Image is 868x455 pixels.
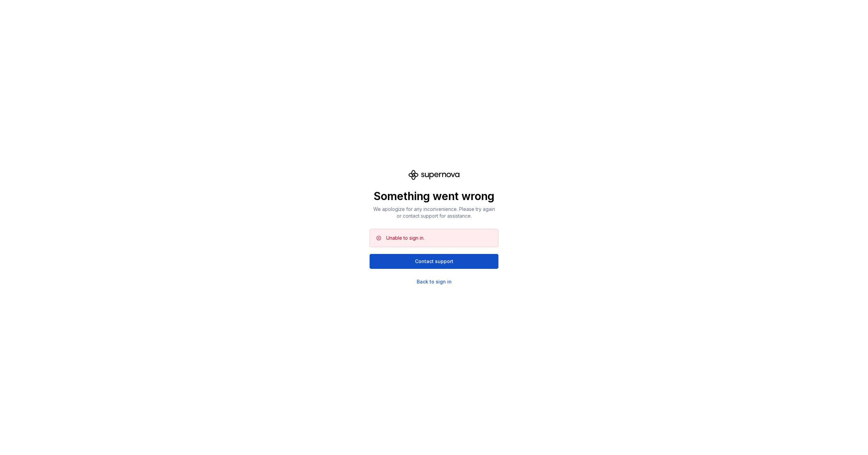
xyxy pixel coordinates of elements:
[386,235,425,241] div: Unable to sign in.
[370,206,498,219] p: We apologize for any inconvenience. Please try again or contact support for assistance.
[370,254,498,269] button: Contact support
[417,278,452,285] a: Back to sign in
[370,190,498,203] p: Something went wrong
[415,258,453,265] span: Contact support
